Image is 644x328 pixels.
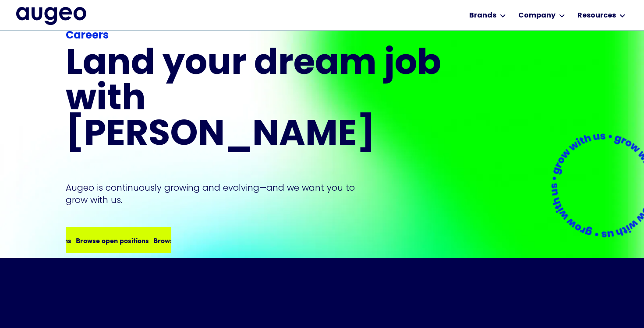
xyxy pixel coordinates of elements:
img: Augeo's full logo in midnight blue. [16,7,86,24]
div: Company [518,10,556,21]
a: home [16,7,86,24]
div: Browse open positions [152,235,225,245]
h1: Land your dream job﻿ with [PERSON_NAME] [66,47,444,154]
strong: Careers [66,31,109,41]
div: Browse open positions [74,235,148,245]
p: Augeo is continuously growing and evolving—and we want you to grow with us. [66,181,367,206]
div: Resources [577,10,616,21]
a: Browse open positionsBrowse open positionsBrowse open positions [66,227,171,253]
div: Brands [469,10,496,21]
